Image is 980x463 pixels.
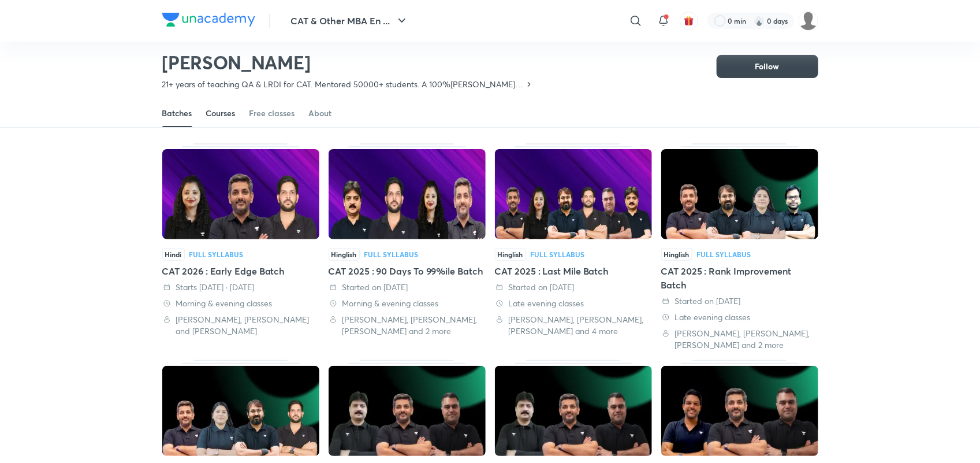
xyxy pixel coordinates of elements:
[495,281,652,293] div: Started on 4 Aug 2025
[717,55,818,78] button: Follow
[162,79,524,90] p: 21+ years of teaching QA & LRDI for CAT. Mentored 50000+ students. A 100%[PERSON_NAME] in QA as w...
[189,251,244,258] div: Full Syllabus
[162,108,192,119] div: Batches
[329,149,486,239] img: Thumbnail
[680,12,698,30] button: avatar
[162,248,185,261] span: Hindi
[754,15,765,27] img: streak
[162,99,192,127] a: Batches
[309,108,332,119] div: About
[249,108,295,119] div: Free classes
[661,328,818,351] div: Amiya Kumar, Deepika Awasthi, Saral Nashier and 2 more
[755,61,780,72] span: Follow
[684,16,694,26] img: avatar
[309,99,332,127] a: About
[661,143,818,351] div: CAT 2025 : Rank Improvement Batch
[162,314,319,337] div: Ravi Kumar, Saral Nashier and Alpa Sharma
[249,99,295,127] a: Free classes
[284,9,416,32] button: CAT & Other MBA En ...
[329,248,360,261] span: Hinglish
[162,281,319,293] div: Starts today · 30 Sep 2025
[661,248,692,261] span: Hinglish
[495,314,652,337] div: Lokesh Agarwal, Ravi Kumar, Saral Nashier and 4 more
[162,366,319,456] img: Thumbnail
[329,281,486,293] div: Started on 31 Aug 2025
[162,51,534,74] h2: [PERSON_NAME]
[661,366,818,456] img: Thumbnail
[495,143,652,351] div: CAT 2025 : Last Mile Batch
[329,298,486,309] div: Morning & evening classes
[162,13,255,27] img: Company Logo
[661,149,818,239] img: Thumbnail
[495,264,652,278] div: CAT 2025 : Last Mile Batch
[799,11,818,31] img: Coolm
[162,298,319,309] div: Morning & evening classes
[162,13,255,29] a: Company Logo
[364,251,419,258] div: Full Syllabus
[162,264,319,278] div: CAT 2026 : Early Edge Batch
[329,366,486,456] img: Thumbnail
[661,295,818,307] div: Started on 13 Jul 2025
[329,143,486,351] div: CAT 2025 : 90 Days To 99%ile Batch
[495,298,652,309] div: Late evening classes
[329,264,486,278] div: CAT 2025 : 90 Days To 99%ile Batch
[206,99,236,127] a: Courses
[495,248,526,261] span: Hinglish
[495,149,652,239] img: Thumbnail
[329,314,486,337] div: Lokesh Agarwal, Ravi Kumar, Saral Nashier and 2 more
[697,251,751,258] div: Full Syllabus
[206,108,236,119] div: Courses
[661,312,818,323] div: Late evening classes
[162,143,319,351] div: CAT 2026 : Early Edge Batch
[162,149,319,239] img: Thumbnail
[531,251,585,258] div: Full Syllabus
[661,264,818,292] div: CAT 2025 : Rank Improvement Batch
[495,366,652,456] img: Thumbnail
